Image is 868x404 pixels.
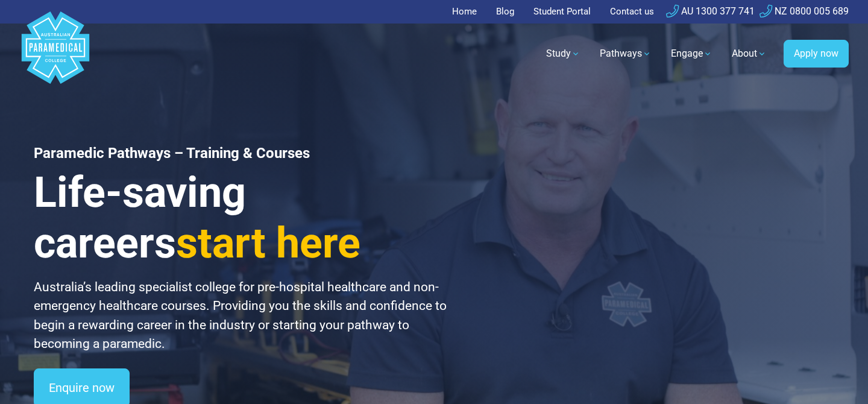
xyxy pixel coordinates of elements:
h3: Life-saving careers [34,167,448,268]
h1: Paramedic Pathways – Training & Courses [34,145,448,162]
a: Apply now [784,40,849,68]
a: NZ 0800 005 689 [759,5,849,17]
p: Australia’s leading specialist college for pre-hospital healthcare and non-emergency healthcare c... [34,278,448,354]
span: start here [176,218,360,268]
a: Engage [664,37,720,71]
a: Australian Paramedical College [19,24,92,84]
a: AU 1300 377 741 [666,5,755,17]
a: Pathways [593,37,659,71]
a: Study [539,37,588,71]
a: About [725,37,774,71]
